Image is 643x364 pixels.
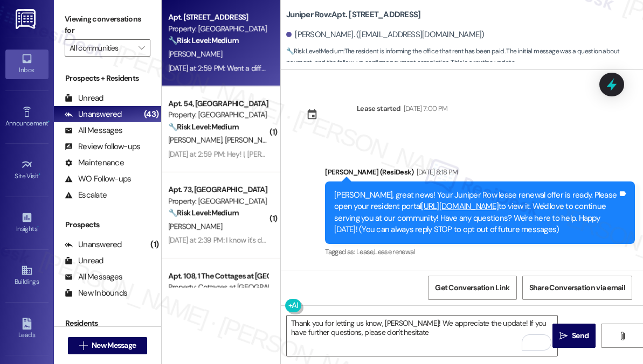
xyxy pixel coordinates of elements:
div: [DATE] 7:00 PM [401,103,448,114]
div: (1) [148,236,161,253]
a: Leads [5,314,49,344]
div: WO Follow-ups [65,173,131,185]
button: Get Conversation Link [428,276,516,300]
i:  [79,341,87,350]
div: [PERSON_NAME] (ResiDesk) [325,166,635,181]
span: Share Conversation via email [529,282,625,293]
a: Site Visit • [5,156,49,185]
i:  [559,332,568,340]
span: Lease renewal [374,247,415,256]
strong: 🔧 Risk Level: Medium [286,47,343,55]
div: Unanswered [65,109,122,120]
span: [PERSON_NAME] [168,135,225,145]
div: New Inbounds [65,288,127,299]
span: • [48,118,50,125]
div: Escalate [65,190,107,201]
strong: 🔧 Risk Level: Medium [168,36,238,45]
img: ResiDesk Logo [16,9,38,29]
div: Property: [GEOGRAPHIC_DATA] [168,23,268,34]
span: Get Conversation Link [435,282,509,293]
div: All Messages [65,271,122,283]
div: [DATE] at 2:59 PM: Went a different route, rent is paid :) [168,63,339,73]
div: Property: [GEOGRAPHIC_DATA] [168,109,268,121]
div: Apt. 73, [GEOGRAPHIC_DATA] [168,184,268,195]
a: Buildings [5,261,49,290]
div: Prospects + Residents [54,73,161,84]
span: [PERSON_NAME] [225,135,279,145]
a: Insights • [5,208,49,237]
div: Maintenance [65,157,124,169]
span: [PERSON_NAME] [168,221,222,231]
div: Residents [54,318,161,329]
div: All Messages [65,125,122,136]
label: Viewing conversations for [65,11,150,39]
span: Lease , [356,247,374,256]
span: • [39,171,40,178]
textarea: To enrich screen reader interactions, please activate Accessibility in Grammarly extension settings [287,316,557,356]
div: Unread [65,93,103,104]
span: • [37,223,39,231]
div: Apt. 108, 1 The Cottages at [GEOGRAPHIC_DATA] [168,270,268,282]
div: Unread [65,255,103,267]
input: All communities [70,39,133,57]
b: Juniper Row: Apt. [STREET_ADDRESS] [286,9,420,20]
span: New Message [92,340,136,351]
button: Share Conversation via email [522,276,632,300]
div: Apt. [STREET_ADDRESS] [168,12,268,23]
strong: 🔧 Risk Level: Medium [168,208,238,218]
div: [PERSON_NAME], great news! Your Juniper Row lease renewal offer is ready. Please open your reside... [334,190,618,236]
button: Send [552,324,596,348]
span: : The resident is informing the office that rent has been paid. The initial message was a questio... [286,46,643,69]
div: Lease started [357,103,401,114]
div: Property: Cottages at [GEOGRAPHIC_DATA] [168,282,268,293]
div: Property: [GEOGRAPHIC_DATA] [168,195,268,207]
span: [PERSON_NAME] [168,49,222,59]
i:  [618,332,626,340]
span: Send [572,330,589,341]
a: [URL][DOMAIN_NAME] [421,201,499,212]
strong: 🔧 Risk Level: Medium [168,122,238,131]
a: Inbox [5,50,49,79]
i:  [139,44,144,52]
div: [PERSON_NAME]. ([EMAIL_ADDRESS][DOMAIN_NAME]) [286,29,485,40]
div: Apt. 54, [GEOGRAPHIC_DATA] [168,98,268,109]
div: Review follow-ups [65,141,140,152]
div: [DATE] 8:18 PM [414,166,458,178]
div: Prospects [54,219,161,230]
div: (43) [141,106,161,123]
button: New Message [68,337,148,354]
div: Tagged as: [325,244,635,260]
div: Unanswered [65,239,122,250]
